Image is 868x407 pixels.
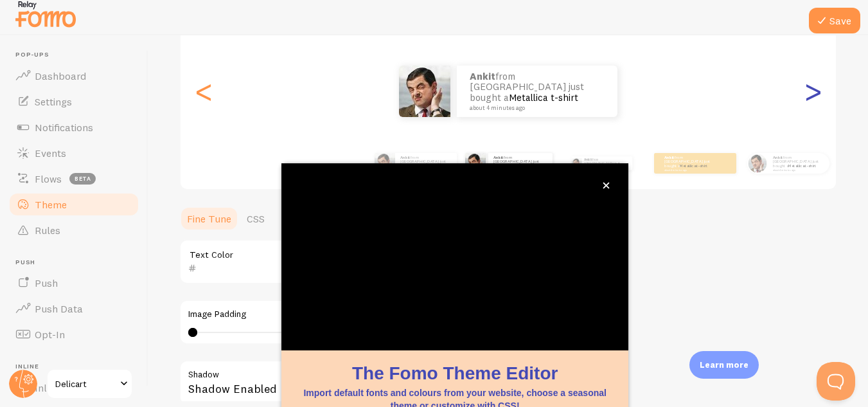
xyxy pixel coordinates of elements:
span: Rules [35,224,60,237]
small: about 4 minutes ago [773,168,823,171]
a: Events [8,140,140,166]
a: Flows beta [8,166,140,192]
p: from [GEOGRAPHIC_DATA] just bought a [584,156,627,170]
span: Push [15,258,140,267]
span: Inline [15,363,140,371]
span: Delicart [55,376,116,392]
a: Opt-In [8,321,140,347]
p: from [GEOGRAPHIC_DATA] just bought a [400,155,452,171]
span: beta [69,173,96,185]
p: Learn more [700,359,748,371]
iframe: Help Scout Beacon - Open [817,362,855,401]
strong: Ankit [470,70,495,82]
img: Fomo [748,154,766,172]
a: CSS [239,206,272,231]
label: Image Padding [188,309,556,320]
img: Fomo [375,153,395,174]
span: Settings [35,95,72,108]
a: Rules [8,217,140,243]
p: from [GEOGRAPHIC_DATA] just bought a [773,155,824,171]
img: Fomo [571,158,581,168]
a: Delicart [46,368,133,399]
a: Dashboard [8,63,140,89]
strong: Ankit [664,155,675,160]
strong: Ankit [584,158,592,161]
small: about 4 minutes ago [470,105,601,111]
a: Push Data [8,296,140,321]
span: Theme [35,198,67,211]
span: Opt-In [35,328,65,341]
button: close, [599,179,613,192]
a: Metallica t-shirt [680,163,707,168]
span: Pop-ups [15,51,140,59]
span: Events [35,147,66,159]
p: from [GEOGRAPHIC_DATA] just bought a [470,71,605,111]
div: Learn more [689,351,759,379]
span: Notifications [35,121,93,134]
a: Fine Tune [179,206,239,231]
a: Settings [8,89,140,114]
span: Push [35,276,58,289]
a: Theme [8,192,140,217]
span: Push Data [35,302,83,315]
div: Shadow Enabled [179,360,565,407]
a: Metallica t-shirt [788,163,816,168]
img: Fomo [465,153,486,174]
div: Previous slide [196,45,211,138]
p: from [GEOGRAPHIC_DATA] just bought a [664,155,716,171]
small: about 4 minutes ago [664,168,714,171]
span: Dashboard [35,69,86,82]
div: Next slide [805,45,820,138]
a: Notifications [8,114,140,140]
strong: Ankit [493,155,504,160]
span: Flows [35,172,62,185]
strong: Ankit [773,155,783,160]
p: from [GEOGRAPHIC_DATA] just bought a [493,155,547,171]
a: Metallica t-shirt [509,91,578,104]
img: Fomo [399,66,450,117]
h1: The Fomo Theme Editor [297,361,613,386]
strong: Ankit [400,155,411,160]
a: Push [8,270,140,296]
